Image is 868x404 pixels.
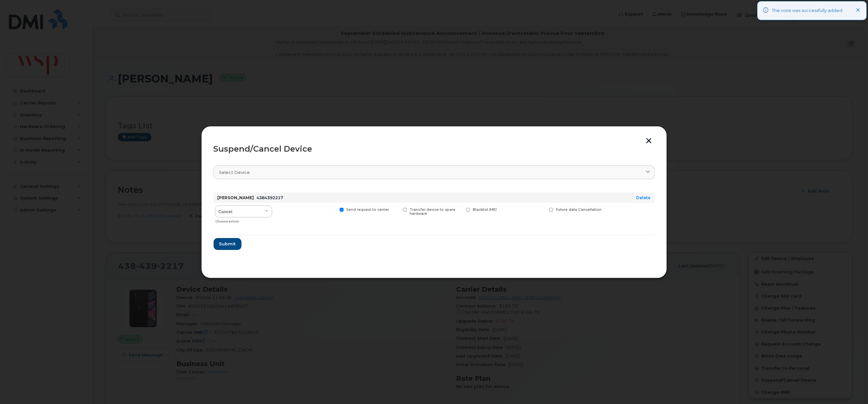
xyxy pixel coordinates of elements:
button: Submit [214,238,242,250]
input: Transfer device to spare hardware [395,208,398,211]
a: Select device [214,166,655,179]
span: Select device [219,169,250,176]
span: Blacklist IMEI [473,207,497,212]
input: Future date Cancellation [541,208,545,211]
span: Transfer device to spare hardware [410,207,455,216]
div: Suspend/Cancel Device [214,145,655,153]
strong: [PERSON_NAME] [218,195,254,200]
span: Send request to carrier [346,207,389,212]
div: Choose action [215,216,272,224]
span: Future date Cancellation [556,207,602,212]
div: The note was successfully added [772,7,843,14]
input: Blacklist IMEI [458,208,461,211]
span: Submit [219,241,236,247]
a: Delete [636,195,651,200]
span: 4384392217 [257,195,283,200]
input: Send request to carrier [332,208,335,211]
